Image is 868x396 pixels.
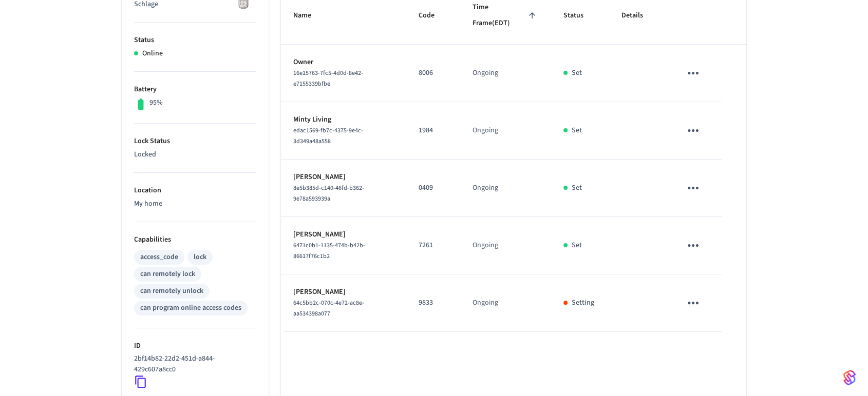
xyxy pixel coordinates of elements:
[140,252,178,263] div: access_code
[293,8,325,24] span: Name
[194,252,206,263] div: lock
[460,45,551,102] td: Ongoing
[293,287,394,298] p: [PERSON_NAME]
[134,84,256,95] p: Battery
[140,286,203,296] div: can remotely unlock
[460,160,551,217] td: Ongoing
[134,234,256,245] p: Capabilities
[134,341,256,351] p: ID
[142,48,163,59] p: Online
[572,125,582,136] p: Set
[149,97,163,108] p: 95%
[563,8,597,24] span: Status
[293,114,394,125] p: Minty Living
[293,299,364,318] span: 64c5bb2c-070c-4e72-ac8e-aa534398a077
[419,183,448,193] p: 0409
[460,102,551,160] td: Ongoing
[572,298,594,308] p: Setting
[293,57,394,68] p: Owner
[460,274,551,332] td: Ongoing
[293,184,364,203] span: 8e5b385d-c140-46fd-b362-9e78a593939a
[134,35,256,46] p: Status
[419,298,448,308] p: 9833
[140,303,241,313] div: can program online access codes
[843,369,856,386] img: SeamLogoGradient.69752ec5.svg
[572,68,582,78] p: Set
[419,240,448,251] p: 7261
[293,241,365,261] span: 6471c0b1-1135-474b-b42b-86617f76c1b2
[572,183,582,193] p: Set
[419,68,448,78] p: 8006
[140,269,195,280] div: can remotely lock
[621,8,656,24] span: Details
[293,229,394,240] p: [PERSON_NAME]
[293,172,394,183] p: [PERSON_NAME]
[134,185,256,196] p: Location
[460,217,551,274] td: Ongoing
[293,126,363,146] span: edac1569-fb7c-4375-9e4c-3d349a48a558
[419,125,448,136] p: 1984
[134,136,256,147] p: Lock Status
[419,8,448,24] span: Code
[134,149,256,160] p: Locked
[134,353,252,375] p: 2bf14b82-22d2-451d-a844-429c607a8cc0
[293,69,363,88] span: 16e15763-7fc5-4d0d-8e42-e7155339bfbe
[134,199,256,209] p: My home
[572,240,582,251] p: Set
